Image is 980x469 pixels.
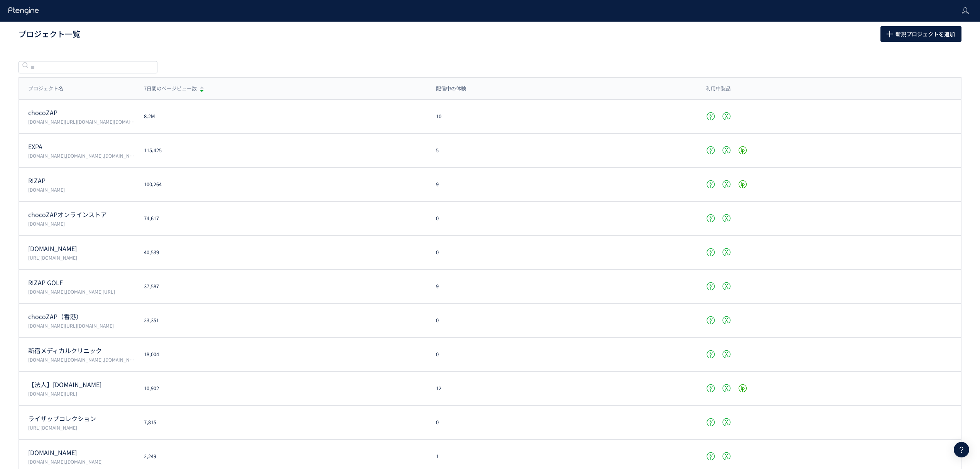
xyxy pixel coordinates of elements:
[427,249,696,256] div: 0
[28,142,135,151] p: EXPA
[135,113,427,120] div: 8.2M
[28,322,135,329] p: chocozap-hk.com/,chocozaphk.gymmasteronline.com/
[28,254,135,261] p: https://medical.chocozap.jp
[28,448,135,457] p: rizap-english.jp
[427,283,696,290] div: 9
[427,351,696,358] div: 0
[28,288,135,295] p: www.rizap-golf.jp,rizap-golf.ns-test.work/lp/3anniversary-cp/
[427,419,696,426] div: 0
[427,113,696,120] div: 10
[880,26,961,42] button: 新規プロジェクトを追加
[427,317,696,324] div: 0
[28,278,135,287] p: RIZAP GOLF
[28,244,135,253] p: medical.chocozap.jp
[135,419,427,426] div: 7,815
[135,317,427,324] div: 23,351
[28,414,135,423] p: ライザップコレクション
[427,385,696,392] div: 12
[427,147,696,154] div: 5
[28,220,135,227] p: chocozap.shop
[28,186,135,193] p: www.rizap.jp
[28,108,135,117] p: chocoZAP
[28,424,135,431] p: https://shop.rizap.jp/
[896,26,955,42] span: 新規プロジェクトを追加
[28,176,135,185] p: RIZAP
[19,29,863,40] h1: プロジェクト一覧
[28,346,135,355] p: 新宿メディカルクリニック
[427,453,696,460] div: 1
[28,380,135,389] p: 【法人】rizap.jp
[135,351,427,358] div: 18,004
[28,210,135,219] p: chocoZAPオンラインストア
[28,458,135,465] p: www.rizap-english.jp,blackboard60s.com
[706,85,731,92] span: 利用中製品
[28,312,135,321] p: chocoZAP（香港）
[28,152,135,159] p: vivana.jp,expa-official.jp,reserve-expa.jp
[28,85,63,92] span: プロジェクト名
[144,85,197,92] span: 7日間のページビュー数
[436,85,466,92] span: 配信中の体験
[135,215,427,222] div: 74,617
[427,181,696,188] div: 9
[427,215,696,222] div: 0
[135,181,427,188] div: 100,264
[135,385,427,392] div: 10,902
[135,249,427,256] div: 40,539
[28,390,135,397] p: www.rizap.jp/lp/corp/healthseminar/
[135,283,427,290] div: 37,587
[135,147,427,154] div: 115,425
[28,356,135,363] p: shinjuku3chome-medical.jp,shinjuku3-mc.reserve.ne.jp,www.shinjukumc.com/,shinjukumc.net/,smc-glp1...
[135,453,427,460] div: 2,249
[28,118,135,125] p: chocozap.jp/,zap-id.jp/,web.my-zap.jp/,liff.campaign.chocozap.sumiyoku.jp/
